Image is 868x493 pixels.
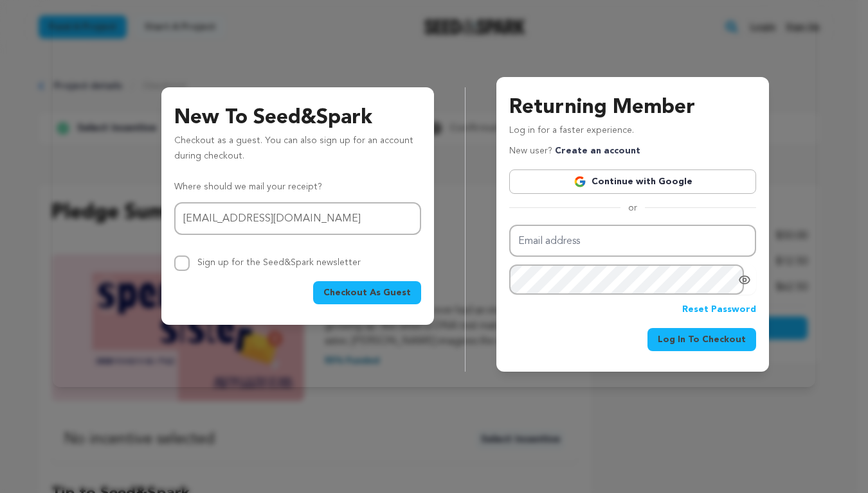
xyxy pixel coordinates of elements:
[509,225,756,257] input: Email address
[197,258,361,267] label: Sign up for the Seed&Spark newsletter
[323,286,411,299] span: Checkout As Guest
[647,328,756,351] button: Log In To Checkout
[738,273,751,286] a: Show password as plain text. Warning: this will display your password on the screen.
[509,123,756,144] p: Log in for a faster experience.
[574,175,586,188] img: Google logo
[313,281,421,304] button: Checkout As Guest
[174,202,421,235] input: Email address
[509,144,640,159] p: New user?
[174,180,421,195] p: Where should we mail your receipt?
[509,92,756,123] h3: Returning Member
[555,146,640,155] a: Create an account
[174,103,421,134] h3: New To Seed&Spark
[682,302,756,318] a: Reset Password
[174,134,421,169] p: Checkout as a guest. You can also sign up for an account during checkout.
[509,169,756,194] a: Continue with Google
[620,202,645,214] span: or
[658,333,746,346] span: Log In To Checkout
